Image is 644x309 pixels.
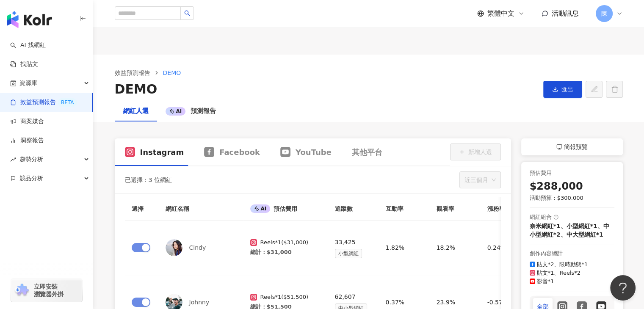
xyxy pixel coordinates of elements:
[530,249,614,258] div: 創作內容總計
[140,147,184,157] span: Instagram
[487,204,525,213] div: 漲粉率
[610,275,636,301] iframe: Help Scout Beacon - Open
[274,204,297,213] span: 預估費用
[10,136,44,145] a: 洞察報告
[260,293,309,301] span: Reels * 1 ( $51,500 )
[561,86,573,93] span: 匯出
[166,204,237,213] div: 網紅名稱
[19,169,43,188] span: 競品分析
[601,9,607,18] span: 陳
[530,194,614,202] div: 活動預算： $300,000
[564,142,588,152] span: 簡報預覽
[537,260,588,269] div: 貼文*2、限時動態*1
[184,10,190,16] span: search
[125,177,172,183] span: 已選擇：3 位網紅
[19,74,37,93] span: 資源庫
[530,222,614,239] div: 奈米網紅*1、小型網紅*1、中小型網紅*2、中大型網紅*1
[335,204,372,213] div: 追蹤數
[437,204,474,213] div: 觀看率
[386,297,404,307] span: 0.37%
[450,143,501,160] button: 新增人選
[552,9,579,17] span: 活動訊息
[335,292,356,302] span: 62,607
[464,172,496,188] span: 近三個月
[487,243,525,253] div: 0.24%
[10,117,44,126] a: 商案媒合
[166,239,182,256] img: KOL Avatar
[7,11,52,28] img: logo
[166,107,186,116] div: AI
[487,9,514,18] span: 繁體中文
[10,60,38,69] a: 找貼文
[191,107,216,115] span: 預測報告
[11,279,82,302] a: chrome extension立即安裝 瀏覽器外掛
[352,147,382,157] div: 其他平台
[34,283,64,298] span: 立即安裝 瀏覽器外掛
[123,106,149,116] div: 網紅人選
[543,81,582,98] button: 匯出
[10,157,16,163] span: rise
[335,237,356,247] span: 33,425
[14,284,30,297] img: chrome extension
[163,69,181,76] span: DEMO
[537,269,580,277] div: 貼文*1、Reels*2
[219,147,260,157] span: Facebook
[166,239,237,256] div: Cindy
[115,81,536,98] div: DEMO
[530,213,552,222] div: 網紅組合
[250,204,271,213] div: AI
[530,179,583,194] span: $288,000
[10,41,46,50] a: searchAI 找網紅
[437,243,455,253] span: 18.2%
[10,98,77,107] a: 效益預測報告BETA
[296,147,332,157] span: YouTube
[250,248,321,256] div: 總計 ： $31,000
[260,239,309,246] span: Reels * 1 ( $31,000 )
[386,204,423,213] div: 互動率
[487,297,525,307] div: -0.57%
[132,204,152,213] div: 選擇
[19,150,43,169] span: 趨勢分析
[386,243,404,253] span: 1.82%
[530,169,614,178] div: 預估費用
[335,249,362,258] span: 小型網紅
[437,297,455,307] span: 23.9%
[113,68,152,77] a: 效益預測報告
